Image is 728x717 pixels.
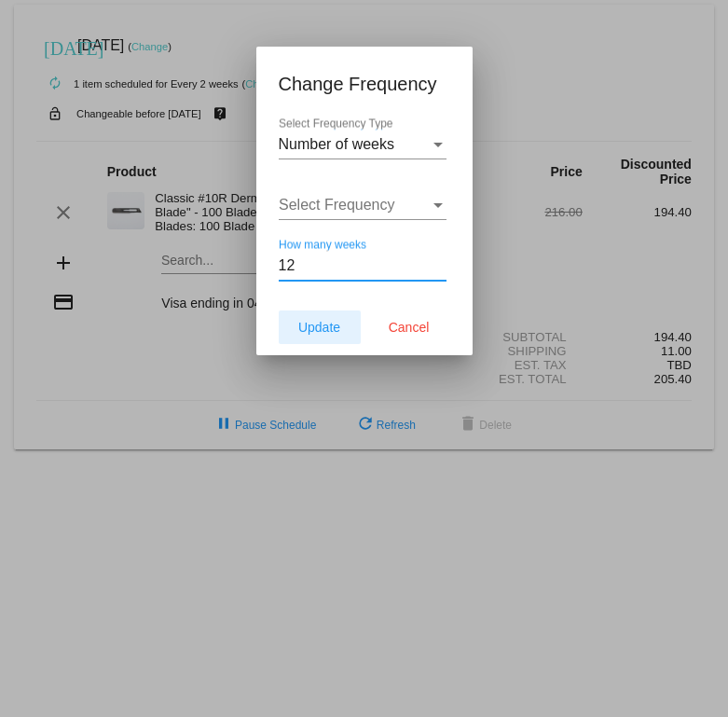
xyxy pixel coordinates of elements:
button: Update [279,310,361,344]
span: Cancel [389,320,430,335]
input: How many weeks [279,257,446,274]
button: Cancel [368,310,450,344]
span: Select Frequency [279,197,395,213]
span: Update [298,320,340,335]
h1: Change Frequency [279,69,450,99]
span: Number of weeks [279,136,395,152]
mat-select: Select Frequency Type [279,136,446,153]
mat-select: Select Frequency [279,197,446,214]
